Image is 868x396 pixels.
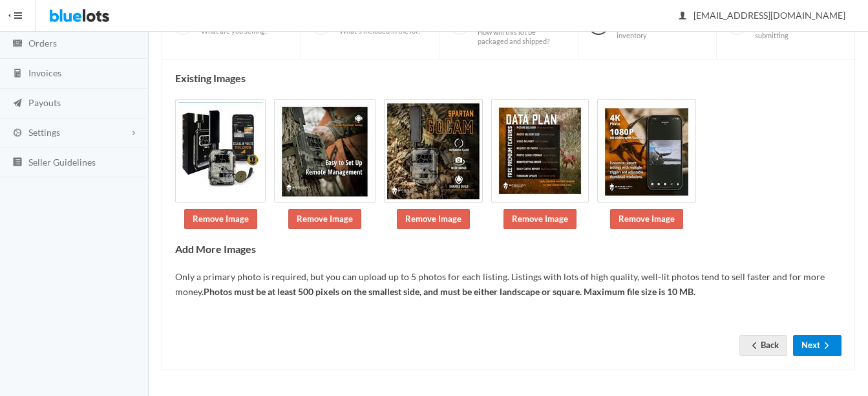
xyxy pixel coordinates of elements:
span: [EMAIL_ADDRESS][DOMAIN_NAME] [679,10,845,21]
ion-icon: arrow forward [820,340,833,353]
img: d14b273f-cae8-4be9-a8b5-acb4925e737a-1756041496.jpg [274,99,376,203]
span: Orders [28,38,57,49]
a: Remove Image [503,209,577,229]
span: Invoices [28,67,61,78]
b: Photos must be at least 500 pixels on the smallest side, and must be either landscape or square. ... [204,286,695,297]
h4: Add More Images [175,243,842,255]
a: Remove Image [610,209,683,229]
ion-icon: cash [11,38,24,50]
a: Remove Image [184,209,257,229]
span: Payouts [28,97,61,108]
img: 59bb427b-f4e4-468c-a6f0-e8c6e7bc3e05-1756041497.jpg [384,99,483,203]
ion-icon: arrow back [748,340,761,353]
span: How will this lot be packaged and shipped? [478,28,567,45]
ion-icon: paper plane [11,98,24,110]
img: b2cd969a-c8a2-4b31-a8be-76e7211c439b-1756041497.jpg [491,99,589,203]
img: d992bb81-cc01-4a4b-9057-d5edf9cacddd-1756041496.jpg [175,99,266,203]
a: Remove Image [288,209,361,229]
img: fe362812-ccda-445d-bf88-f08ca4b43e8b-1756041497.jpg [597,99,696,203]
span: Seller Guidelines [28,157,96,168]
h4: Existing Images [175,72,842,84]
ion-icon: calculator [11,68,24,80]
a: Remove Image [397,209,470,229]
ion-icon: list box [11,157,24,169]
a: arrow backBack [739,335,787,355]
ion-icon: person [676,10,689,23]
span: Settings [28,127,60,138]
p: Only a primary photo is required, but you can upload up to 5 photos for each listing. Listings wi... [175,270,842,299]
ion-icon: cog [11,127,24,140]
button: Nextarrow forward [793,335,842,355]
